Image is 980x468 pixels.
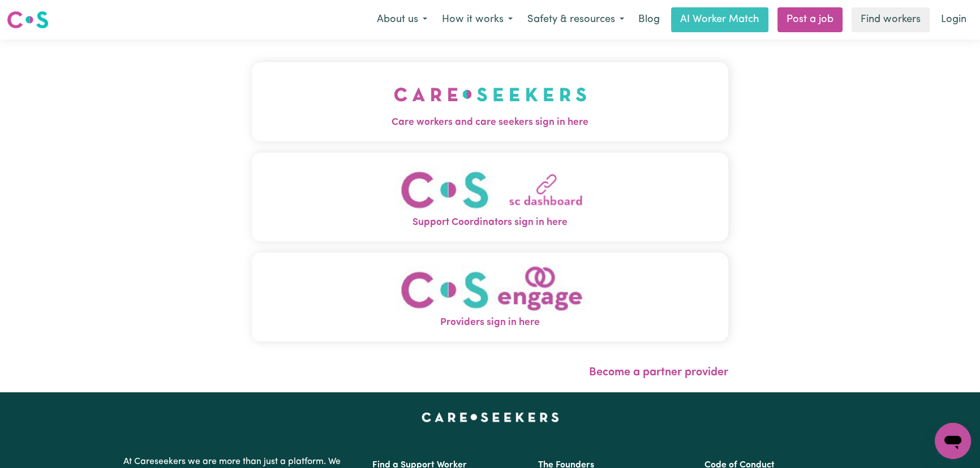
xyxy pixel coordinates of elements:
[589,367,728,378] a: Become a partner provider
[934,7,973,32] a: Login
[777,7,843,32] a: Post a job
[435,8,520,32] button: How it works
[7,7,49,33] a: Careseekers logo
[7,10,49,30] img: Careseekers logo
[252,115,728,130] span: Care workers and care seekers sign in here
[935,423,971,459] iframe: Button to launch messaging window
[252,62,728,141] button: Care workers and care seekers sign in here
[631,7,667,32] a: Blog
[852,7,930,32] a: Find workers
[252,315,728,330] span: Providers sign in here
[671,7,768,32] a: AI Worker Match
[252,153,728,241] button: Support Coordinators sign in here
[520,8,631,32] button: Safety & resources
[422,413,559,422] a: Careseekers home page
[369,8,435,32] button: About us
[252,253,728,341] button: Providers sign in here
[252,215,728,230] span: Support Coordinators sign in here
